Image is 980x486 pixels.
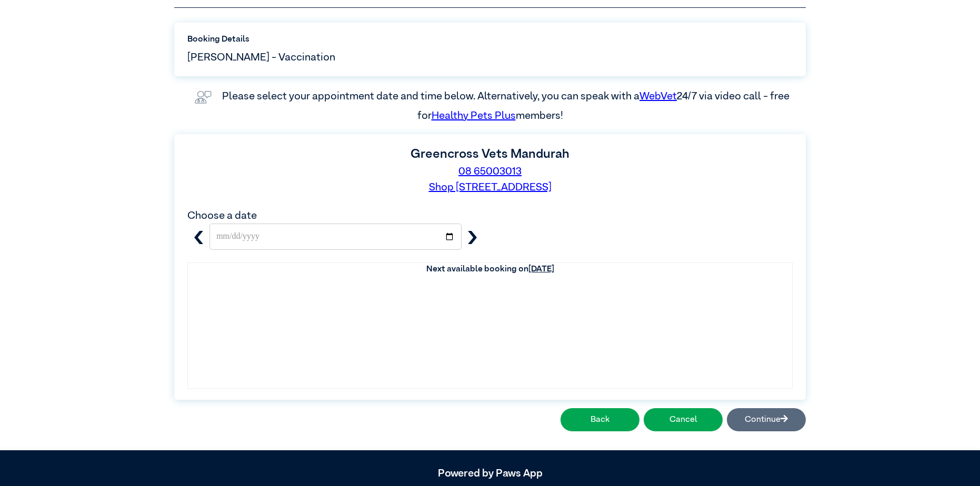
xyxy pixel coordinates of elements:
h5: Powered by Paws App [174,467,806,480]
img: vet [191,87,216,108]
button: Back [561,408,639,431]
button: Cancel [644,408,723,431]
th: Next available booking on [188,263,792,276]
label: Choose a date [187,210,257,221]
label: Please select your appointment date and time below. Alternatively, you can speak with a 24/7 via ... [222,91,792,120]
label: Booking Details [187,33,793,46]
span: [PERSON_NAME] - Vaccination [187,49,335,65]
a: Healthy Pets Plus [432,110,516,121]
u: [DATE] [528,265,554,274]
label: Greencross Vets Mandurah [411,148,569,160]
a: Shop [STREET_ADDRESS] [429,182,552,193]
a: WebVet [639,91,677,102]
a: 08 65003013 [458,166,522,177]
